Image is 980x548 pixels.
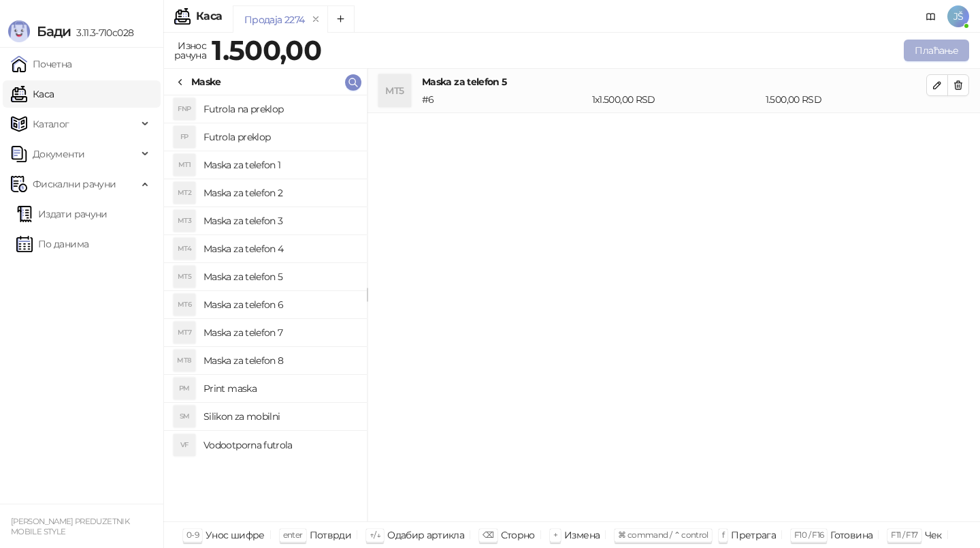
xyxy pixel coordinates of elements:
[925,526,942,544] div: Чек
[203,350,356,371] h4: Maska za telefon 8
[174,322,195,344] div: MT7
[244,12,304,27] div: Продаја 2274
[763,92,929,107] div: 1.500,00 RSD
[174,406,195,427] div: SM
[203,238,356,260] h4: Maska za telefon 4
[191,74,221,89] div: Maske
[589,92,763,107] div: 1 x 1.500,00 RSD
[171,37,209,64] div: Износ рачуна
[370,530,380,540] span: ↑/↓
[174,210,195,232] div: MT3
[16,200,108,228] a: Издати рачуни
[310,526,352,544] div: Потврди
[33,140,84,168] span: Документи
[203,322,356,344] h4: Maska za telefon 7
[618,530,708,540] span: ⌘ command / ⌃ control
[203,294,356,316] h4: Maska za telefon 6
[891,530,917,540] span: F11 / F17
[16,230,88,258] a: По данима
[212,33,321,67] strong: 1.500,00
[564,526,600,544] div: Измена
[283,530,303,540] span: enter
[920,5,942,27] a: Документација
[186,530,199,540] span: 0-9
[501,526,535,544] div: Сторно
[33,170,116,198] span: Фискални рачуни
[830,526,872,544] div: Готовина
[731,526,776,544] div: Претрага
[174,266,195,288] div: MT5
[164,95,367,521] div: grid
[11,80,54,108] a: Каса
[174,294,195,316] div: MT6
[174,182,195,204] div: MT2
[422,74,926,89] h4: Maska za telefon 5
[37,23,71,40] span: Бади
[174,126,195,148] div: FP
[206,526,265,544] div: Унос шифре
[203,266,356,288] h4: Maska za telefon 5
[203,98,356,120] h4: Futrola na preklop
[203,154,356,176] h4: Maska za telefon 1
[174,434,195,456] div: VF
[196,11,222,22] div: Каса
[203,126,356,148] h4: Futrola preklop
[174,98,195,120] div: FNP
[203,406,356,427] h4: Silikon za mobilni
[722,530,724,540] span: f
[11,517,129,536] small: [PERSON_NAME] PREDUZETNIK MOBILE STYLE
[904,40,969,61] button: Плаћање
[71,27,133,39] span: 3.11.3-710c028
[378,74,411,107] div: MT5
[11,50,72,78] a: Почетна
[8,20,30,42] img: Logo
[203,378,356,399] h4: Print maska
[203,182,356,204] h4: Maska za telefon 2
[174,378,195,399] div: PM
[553,530,557,540] span: +
[203,434,356,456] h4: Vodootporna futrola
[174,154,195,176] div: MT1
[419,92,589,107] div: # 6
[307,14,325,25] button: remove
[387,526,464,544] div: Одабир артикла
[483,530,493,540] span: ⌫
[203,210,356,232] h4: Maska za telefon 3
[33,110,69,138] span: Каталог
[174,238,195,260] div: MT4
[327,5,355,33] button: Add tab
[794,530,823,540] span: F10 / F16
[174,350,195,371] div: MT8
[947,5,969,27] span: JŠ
